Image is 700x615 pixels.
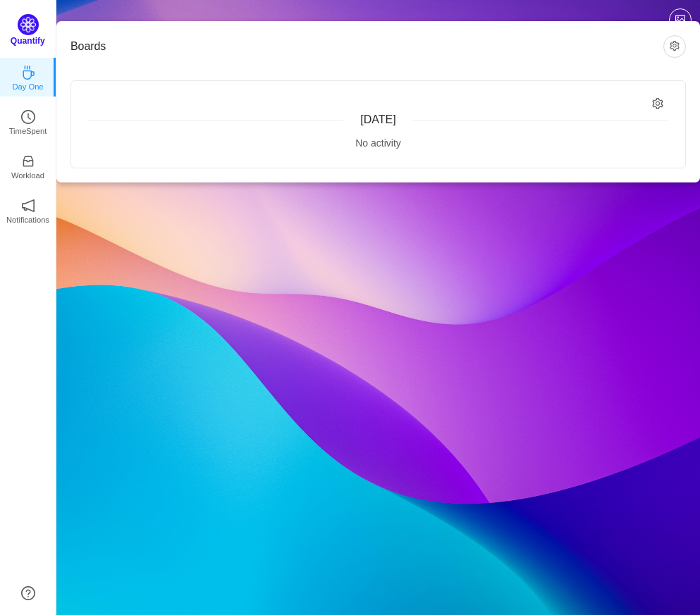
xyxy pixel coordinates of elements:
[652,98,664,110] i: icon: setting
[21,159,35,173] a: icon: inboxWorkload
[21,203,35,217] a: icon: notificationNotifications
[21,114,35,128] a: icon: clock-circleTimeSpent
[21,70,35,84] a: icon: coffeeDay One
[88,136,668,151] div: No activity
[11,169,44,182] p: Workload
[6,213,49,226] p: Notifications
[663,35,686,58] button: icon: setting
[21,66,35,80] i: icon: coffee
[11,35,45,47] p: Quantify
[12,80,43,93] p: Day One
[21,154,35,168] i: icon: inbox
[669,8,692,31] button: icon: picture
[21,199,35,213] i: icon: notification
[18,14,39,35] img: Quantify
[70,39,663,54] h3: Boards
[9,125,47,137] p: TimeSpent
[21,110,35,124] i: icon: clock-circle
[21,586,35,600] a: icon: question-circle
[360,113,395,125] span: [DATE]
